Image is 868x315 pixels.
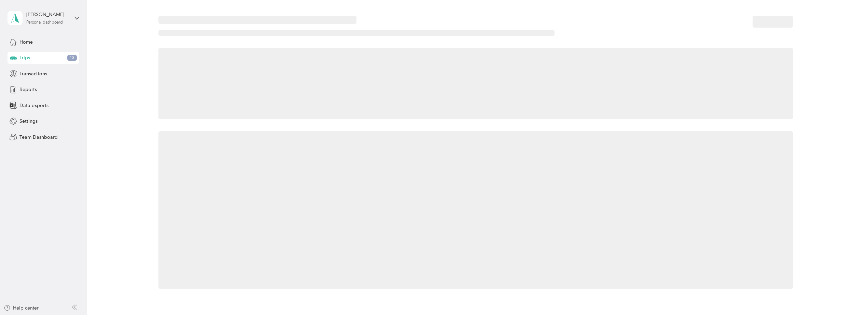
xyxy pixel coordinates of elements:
[830,277,868,315] iframe: Everlance-gr Chat Button Frame
[67,55,77,61] span: 13
[26,20,63,25] div: Personal dashboard
[4,304,39,312] button: Help center
[19,70,47,77] span: Transactions
[19,39,33,46] span: Home
[19,86,37,93] span: Reports
[19,102,48,109] span: Data exports
[19,118,38,125] span: Settings
[19,134,58,141] span: Team Dashboard
[19,54,30,61] span: Trips
[26,11,69,18] div: [PERSON_NAME]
